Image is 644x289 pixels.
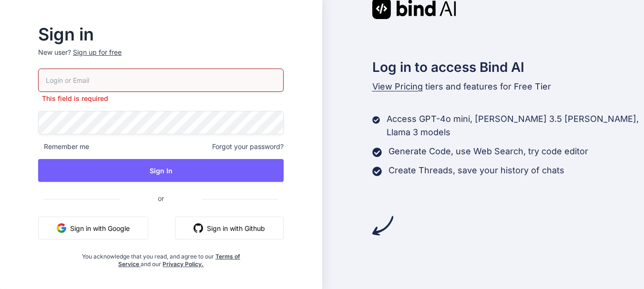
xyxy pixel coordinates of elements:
[372,81,423,91] span: View Pricing
[120,187,202,210] span: or
[38,27,284,42] h2: Sign in
[57,223,66,233] img: google
[163,260,204,268] a: Privacy Policy.
[38,94,284,103] p: This field is required
[38,142,89,151] span: Remember me
[372,215,393,236] img: arrow
[118,253,240,268] a: Terms of Service
[73,48,122,57] div: Sign up for free
[38,217,148,239] button: Sign in with Google
[388,164,564,177] p: Create Threads, save your history of chats
[175,217,284,239] button: Sign in with Github
[194,223,203,233] img: github
[38,159,284,182] button: Sign In
[38,69,284,92] input: Login or Email
[38,48,284,69] p: New user?
[387,112,644,139] p: Access GPT-4o mini, [PERSON_NAME] 3.5 [PERSON_NAME], Llama 3 models
[388,145,588,158] p: Generate Code, use Web Search, try code editor
[212,142,284,151] span: Forgot your password?
[79,247,243,268] div: You acknowledge that you read, and agree to our and our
